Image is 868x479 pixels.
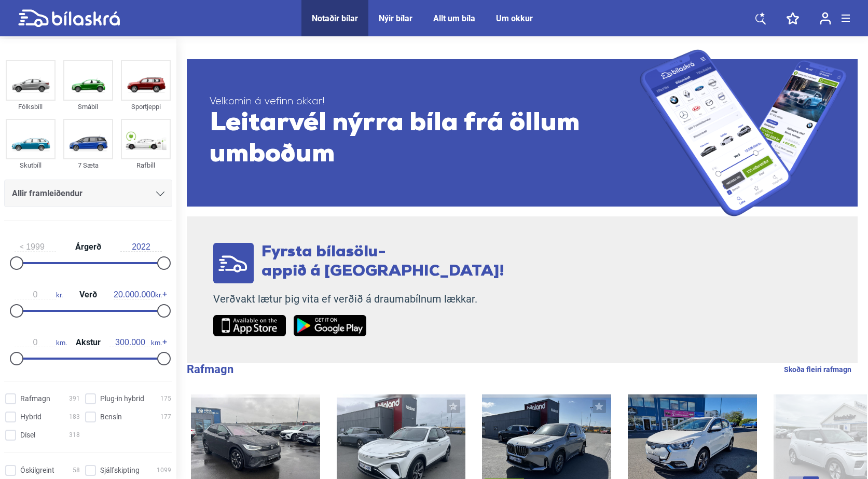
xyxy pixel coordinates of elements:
div: Sportjeppi [121,101,171,113]
span: Árgerð [73,243,104,251]
div: Skutbíll [6,159,56,171]
span: Sjálfskipting [100,465,140,476]
a: Notaðir bílar [312,13,358,23]
span: 175 [160,393,171,404]
span: Rafmagn [20,393,50,404]
span: Verð [77,291,100,299]
p: Verðvakt lætur þig vita ef verðið á draumabílnum lækkar. [213,293,504,306]
span: Akstur [73,338,103,347]
span: 391 [69,393,80,404]
a: Nýir bílar [379,13,412,23]
a: Velkomin á vefinn okkar!Leitarvél nýrra bíla frá öllum umboðum [187,49,858,216]
span: Plug-in hybrid [100,393,144,404]
b: Rafmagn [187,363,233,376]
span: Dísel [20,430,35,441]
span: Óskilgreint [20,465,54,476]
span: kr. [15,290,63,299]
div: Rafbíll [121,159,171,171]
span: km. [15,338,67,347]
div: 7 Sæta [63,159,113,171]
span: 1099 [157,465,171,476]
a: Um okkur [496,13,533,23]
span: Velkomin á vefinn okkar! [210,95,640,108]
span: 318 [69,430,80,441]
img: user-login.svg [820,12,831,25]
a: Skoða fleiri rafmagn [784,363,851,376]
span: Fyrsta bílasölu- appið á [GEOGRAPHIC_DATA]! [261,244,504,280]
span: 183 [69,412,80,422]
span: km. [109,338,162,347]
span: 177 [160,412,171,422]
span: kr. [114,290,162,299]
div: Smábíl [63,101,113,113]
span: Allir framleiðendur [12,186,82,201]
span: Hybrid [20,412,42,422]
span: Leitarvél nýrra bíla frá öllum umboðum [210,108,640,171]
a: Allt um bíla [433,13,475,23]
span: 58 [73,465,80,476]
div: Fólksbíll [6,101,56,113]
span: Bensín [100,412,122,422]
